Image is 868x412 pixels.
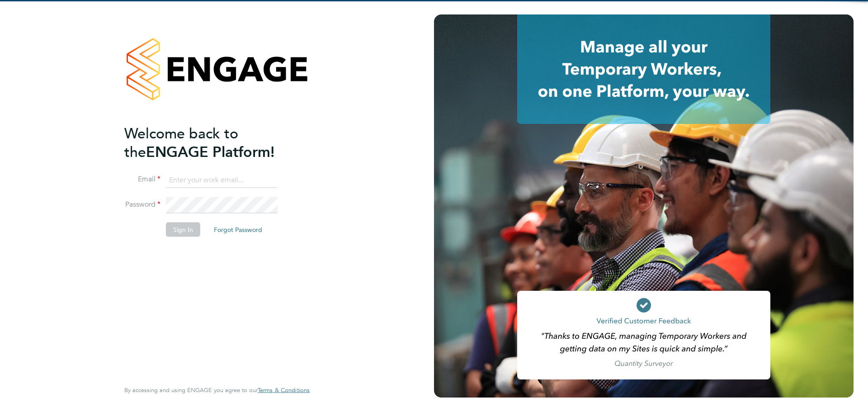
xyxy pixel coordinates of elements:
span: Terms & Conditions [258,386,310,394]
input: Enter your work email... [166,172,278,188]
label: Email [124,175,160,184]
button: Sign In [166,223,200,237]
label: Password [124,200,160,209]
a: Terms & Conditions [258,387,310,394]
span: Welcome back to the [124,124,238,161]
span: By accessing and using ENGAGE you agree to our [124,386,310,394]
h2: ENGAGE Platform! [124,124,301,161]
button: Forgot Password [207,223,269,237]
